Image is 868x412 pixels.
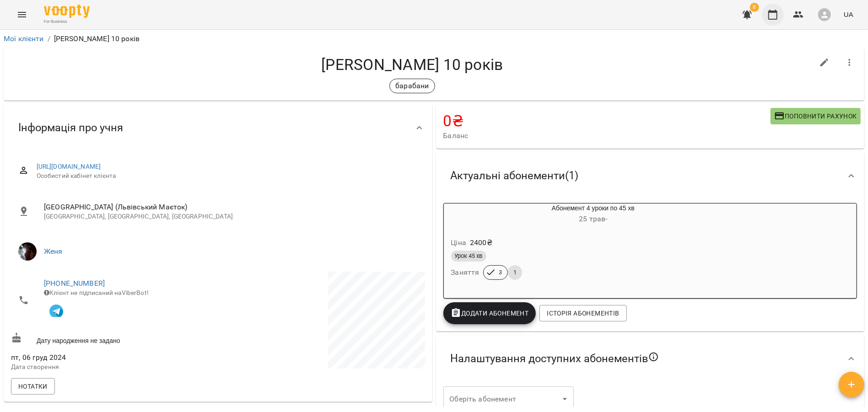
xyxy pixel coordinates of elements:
[844,10,853,19] span: UA
[37,171,418,181] span: Особистий кабінет клієнта
[451,252,486,260] span: Урок 45 хв
[436,152,865,199] div: Актуальні абонементи(1)
[395,80,429,91] p: барабани
[44,298,69,322] button: Клієнт підписаний на VooptyBot
[774,111,857,122] span: Поповнити рахунок
[44,19,90,25] span: For Business
[18,121,123,135] span: Інформація про учня
[4,104,432,151] div: Інформація про учня
[451,169,579,183] span: Актуальні абонементи ( 1 )
[451,266,480,279] h6: Заняття
[44,289,149,296] span: Клієнт не підписаний на ViberBot!
[4,33,864,44] nav: breadcrumb
[49,305,63,318] img: Telegram
[11,4,33,26] button: Menu
[443,130,771,141] span: Баланс
[444,203,488,225] div: Абонемент 4 уроки по 45 хв
[451,352,659,366] span: Налаштування доступних абонементів
[48,33,50,44] li: /
[37,163,101,170] a: [URL][DOMAIN_NAME]
[771,108,861,124] button: Поповнити рахунок
[443,112,771,130] h4: 0 ₴
[389,79,435,93] div: барабани
[444,203,699,291] button: Абонемент 4 уроки по 45 хв25 трав- Ціна2400₴Урок 45 хвЗаняття31
[44,279,105,288] a: [PHONE_NUMBER]
[579,214,607,223] span: 25 трав -
[44,5,90,18] img: Voopty Logo
[11,352,216,363] span: пт, 06 груд 2024
[18,381,48,392] span: Нотатки
[451,308,529,319] span: Додати Абонемент
[443,302,536,324] button: Додати Абонемент
[539,305,626,321] button: Історія абонементів
[451,236,467,249] h6: Ціна
[750,3,759,12] span: 8
[18,242,37,261] img: Женя
[11,363,216,372] p: Дата створення
[9,331,218,348] div: Дату народження не задано
[470,237,492,248] p: 2400 ₴
[493,268,507,277] span: 3
[44,212,418,221] p: [GEOGRAPHIC_DATA], [GEOGRAPHIC_DATA], [GEOGRAPHIC_DATA]
[436,335,865,383] div: Налаштування доступних абонементів
[11,55,814,74] h4: [PERSON_NAME] 10 років
[4,34,44,43] a: Мої клієнти
[840,6,857,23] button: UA
[44,247,63,256] a: Женя
[11,378,55,395] button: Нотатки
[547,308,619,319] span: Історія абонементів
[54,33,140,44] p: [PERSON_NAME] 10 років
[44,202,418,213] span: [GEOGRAPHIC_DATA] (Львівський Маєток)
[508,268,522,277] span: 1
[488,203,699,225] div: Абонемент 4 уроки по 45 хв
[443,386,574,412] div: ​
[648,352,659,363] svg: Якщо не обрано жодного, клієнт зможе побачити всі публічні абонементи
